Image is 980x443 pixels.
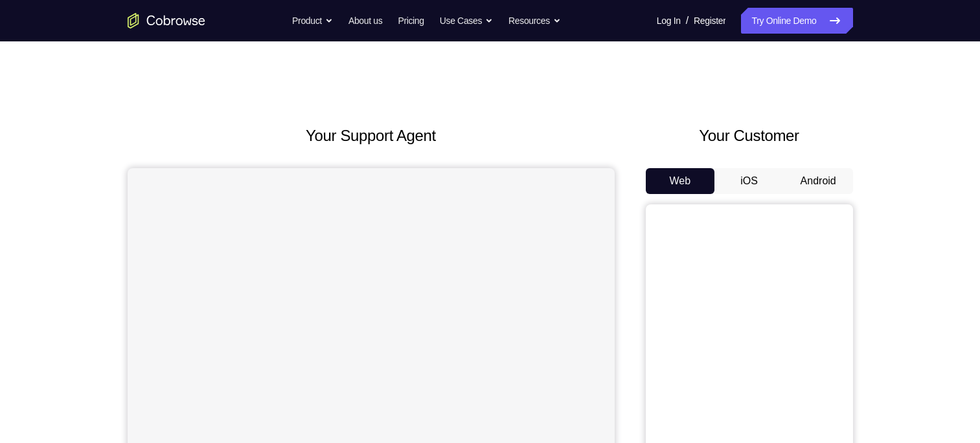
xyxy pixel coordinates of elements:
span: / [686,13,689,28]
button: Product [292,8,333,34]
button: Use Cases [440,8,493,34]
h2: Your Customer [646,124,853,147]
a: Register [694,8,725,34]
button: Android [784,168,853,194]
button: Resources [508,8,561,34]
button: Web [646,168,715,194]
a: Pricing [398,8,424,34]
button: iOS [714,168,784,194]
a: Go to the home page [128,13,205,28]
a: Log In [657,8,681,34]
h2: Your Support Agent [128,124,615,147]
a: About us [348,8,382,34]
a: Try Online Demo [741,8,852,34]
